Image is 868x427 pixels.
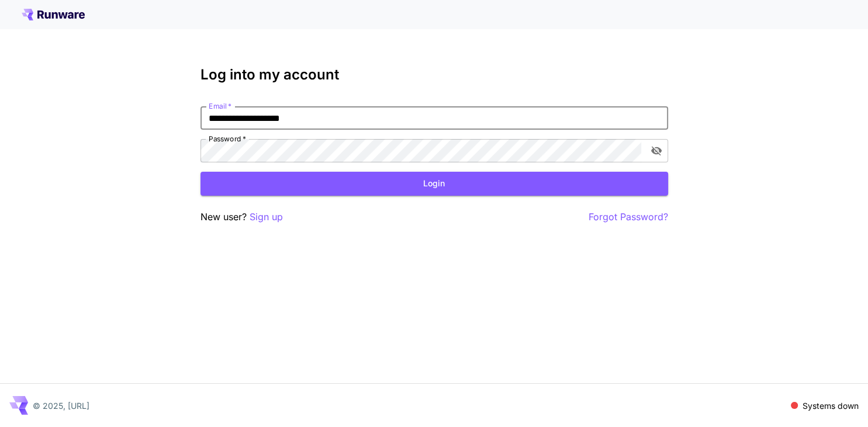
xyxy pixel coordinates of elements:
[589,210,668,224] button: Forgot Password?
[209,134,246,144] label: Password
[250,210,283,224] button: Sign up
[200,210,283,224] p: New user?
[646,140,667,161] button: toggle password visibility
[209,101,231,111] label: Email
[200,172,668,196] button: Login
[33,400,89,412] p: © 2025, [URL]
[200,67,668,83] h3: Log into my account
[803,400,859,412] p: Systems down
